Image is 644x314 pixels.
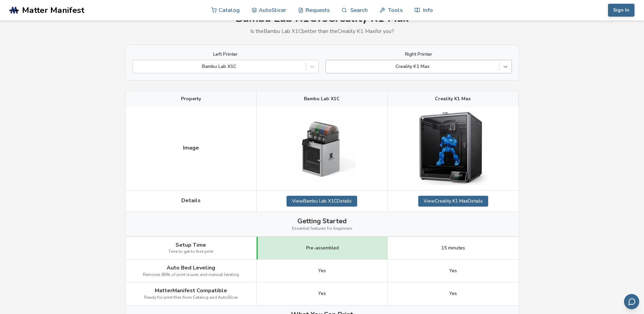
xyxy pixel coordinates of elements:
span: Image [183,145,199,151]
input: Creality K1 Max [329,64,331,69]
span: Setup Time [176,242,206,248]
input: Bambu Lab X1C [136,64,137,69]
span: Removes 80% of print issues and manual leveling [143,273,239,277]
span: Time to get to first print [168,249,213,254]
img: Creality K1 Max [419,112,487,185]
span: Ready for print files from Catalog and AutoSlicer [144,295,238,300]
span: Essential features for beginners [292,226,352,231]
img: Bambu Lab X1C [288,115,356,182]
span: Bambu Lab X1C [304,96,340,102]
span: Property [181,96,201,102]
h1: Bambu Lab X1C vs Creality K1 Max [125,12,519,25]
span: MatterManifest Compatible [155,287,227,294]
span: 15 minutes [441,245,465,251]
span: Getting Started [297,217,347,225]
a: ViewBambu Lab X1CDetails [287,196,357,207]
span: Matter Manifest [22,5,84,15]
button: Send feedback via email [624,294,639,309]
span: Creality K1 Max [435,96,471,102]
label: Right Printer [326,52,512,57]
span: Yes [318,291,326,296]
button: Sign In [608,4,634,17]
label: Left Printer [132,52,319,57]
span: Details [181,197,201,204]
span: Yes [318,268,326,274]
span: Auto Bed Leveling [167,265,215,271]
span: Yes [449,291,457,296]
span: Pre-assembled [306,245,339,251]
a: ViewCreality K1 MaxDetails [418,196,488,207]
p: Is the Bambu Lab X1C better than the Creality K1 Max for you? [125,28,519,34]
span: Yes [449,268,457,274]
